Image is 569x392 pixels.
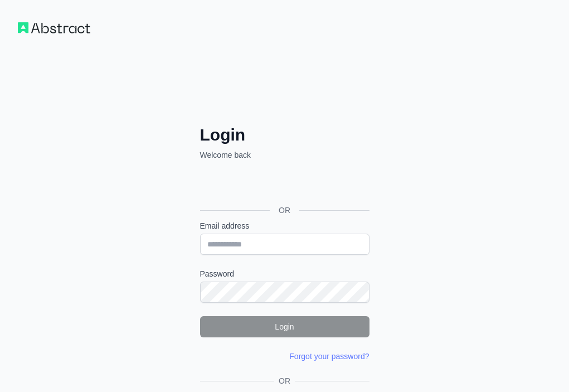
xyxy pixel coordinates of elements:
button: Login [200,316,369,337]
a: Forgot your password? [289,352,369,361]
span: OR [274,375,295,386]
label: Password [200,268,369,279]
label: Email address [200,220,369,231]
h2: Login [200,125,369,145]
img: Workflow [18,22,90,33]
span: OR [270,205,299,216]
iframe: Przycisk Zaloguj się przez Google [194,173,373,197]
p: Welcome back [200,149,369,161]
